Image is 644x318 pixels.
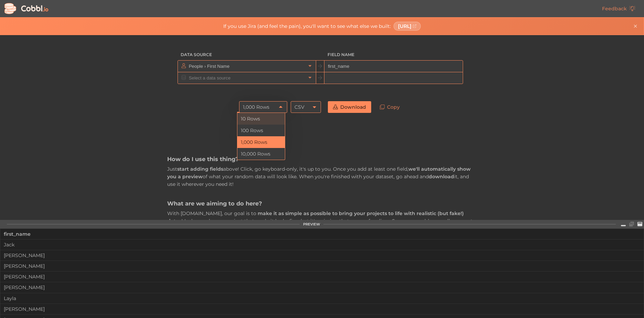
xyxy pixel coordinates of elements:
div: PREVIEW [303,222,320,226]
div: [PERSON_NAME] [0,253,644,258]
p: Just above! Click, go keyboard-only, it's up to you. Once you add at least one field, of what you... [167,165,477,188]
div: 1,000 Rows [243,101,269,113]
li: 10 Rows [237,113,285,125]
button: Close banner [631,22,640,30]
h3: How do I use this thing? [167,155,477,163]
p: With [DOMAIN_NAME], our goal is to . Maybe you have a project that, yeah, it looks fine, but it's... [167,210,477,256]
div: [PERSON_NAME] [0,274,644,279]
li: 100 Rows [237,125,285,136]
li: 10,000 Rows [237,148,285,160]
strong: make it as simple as possible to bring your projects to life with realistic (but fake!) data [167,210,464,224]
span: [URL] [398,23,411,29]
li: 1,000 Rows [237,136,285,148]
a: Feedback [597,3,641,14]
a: Copy [375,101,405,113]
h3: Data Source [178,49,316,61]
div: first_name [4,229,640,239]
input: Select a data source [187,72,306,84]
h3: Field Name [324,49,463,61]
strong: download [429,173,454,180]
div: Layla [0,296,644,301]
div: [PERSON_NAME] [0,263,644,269]
span: If you use Jira (and feel the pain), you'll want to see what else we built: [223,23,391,29]
h3: What are we aiming to do here? [167,200,477,207]
input: Select a data source [187,61,306,72]
a: Download [328,101,371,113]
div: [PERSON_NAME] [0,285,644,290]
div: [PERSON_NAME] [0,306,644,312]
strong: start adding fields [177,166,223,172]
a: [URL] [394,22,421,31]
div: Jack [0,242,644,247]
div: CSV [294,101,304,113]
